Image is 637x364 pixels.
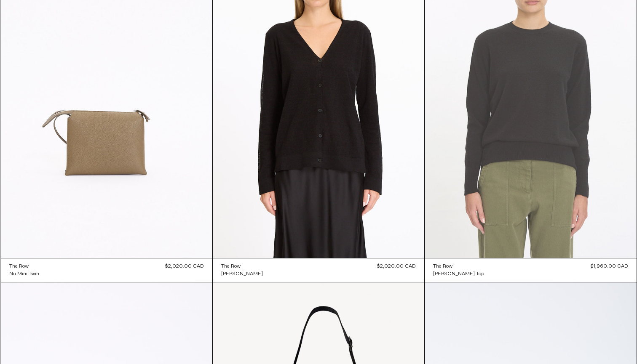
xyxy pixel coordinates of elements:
[9,263,29,270] div: The Row
[221,271,263,278] div: [PERSON_NAME]
[433,263,452,270] div: The Row
[221,270,263,278] a: [PERSON_NAME]
[9,271,39,278] div: Nu Mini Twin
[165,263,204,270] div: $2,020.00 CAD
[221,263,263,270] a: The Row
[433,270,484,278] a: [PERSON_NAME] Top
[433,263,484,270] a: The Row
[9,270,39,278] a: Nu Mini Twin
[591,263,628,270] div: $1,960.00 CAD
[221,263,241,270] div: The Row
[433,271,484,278] div: [PERSON_NAME] Top
[377,263,416,270] div: $2,020.00 CAD
[9,263,39,270] a: The Row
